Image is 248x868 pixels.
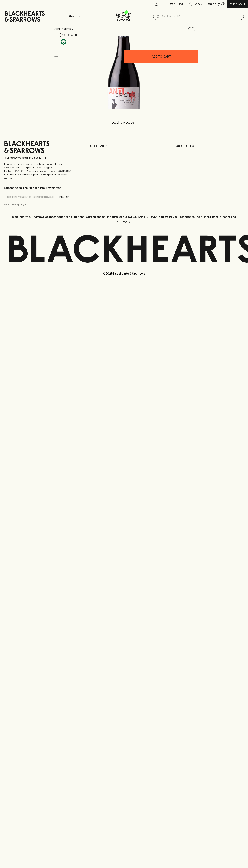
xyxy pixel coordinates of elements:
[50,36,198,109] img: 40535.png
[162,14,241,19] input: Try "Pinot noir"
[4,186,72,190] p: Subscribe to The Blackhearts Newsletter
[230,2,246,6] p: Checkout
[4,162,72,180] p: It is against the law to sell or supply alcohol to, or to obtain alcohol on behalf of a person un...
[68,14,75,19] p: Shop
[60,33,83,37] button: Add to wishlist
[7,215,241,223] p: Blackhearts & Sparrows acknowledges the traditional Custodians of land throughout [GEOGRAPHIC_DAT...
[53,28,61,31] a: HOME
[170,2,184,6] p: Wishlist
[194,2,203,6] p: Login
[4,120,244,125] p: Loading products...
[176,144,244,148] p: OUR STORES
[54,193,72,201] button: SUBSCRIBE
[152,54,171,59] p: ADD TO CART
[39,170,71,172] strong: Liquor License #32064953
[7,194,54,200] input: e.g. jane@blackheartsandsparrows.com.au
[56,195,71,199] p: SUBSCRIBE
[187,26,197,35] button: Add to wishlist
[222,3,224,5] p: 0
[4,203,72,206] p: We will never spam you
[50,2,53,6] p: ⠀
[4,156,72,159] p: Sibling owned and run since [DATE]
[50,8,99,24] button: Shop
[63,28,71,31] a: SHOP
[60,38,67,45] a: Made without the use of any animal products.
[208,2,217,6] p: $0.00
[124,50,198,63] button: ADD TO CART
[61,39,66,45] img: Vegan
[90,144,158,148] p: OTHER AREAS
